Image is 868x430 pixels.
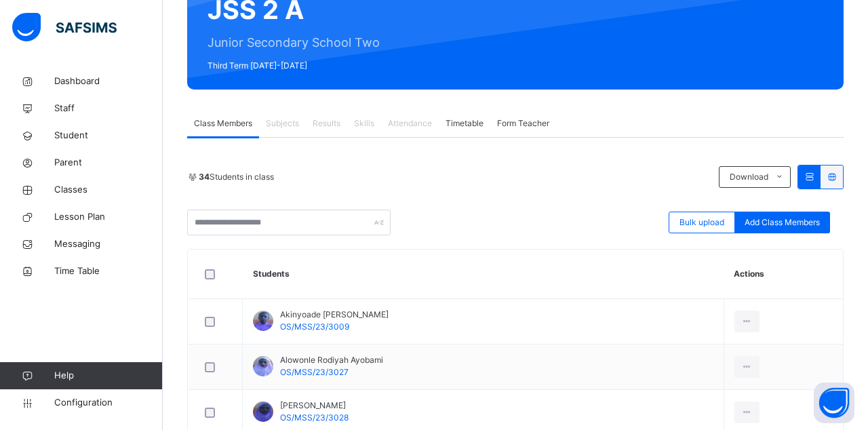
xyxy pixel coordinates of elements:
[54,396,162,410] span: Configuration
[54,102,163,115] span: Staff
[497,117,549,130] span: Form Teacher
[388,117,432,130] span: Attendance
[280,412,349,423] span: OS/MSS/23/3028
[194,117,252,130] span: Class Members
[208,60,380,72] span: Third Term [DATE]-[DATE]
[280,321,349,332] span: OS/MSS/23/3009
[54,129,163,142] span: Student
[199,172,210,182] b: 34
[54,265,163,278] span: Time Table
[280,309,389,321] span: Akinyoade [PERSON_NAME]
[745,216,820,229] span: Add Class Members
[280,399,349,412] span: [PERSON_NAME]
[814,383,854,423] button: Open asap
[54,75,163,88] span: Dashboard
[446,117,484,130] span: Timetable
[280,367,349,377] span: OS/MSS/23/3027
[266,117,299,130] span: Subjects
[54,156,163,170] span: Parent
[54,183,163,197] span: Classes
[280,354,383,366] span: Alowonle Rodiyah Ayobami
[730,171,768,183] span: Download
[679,216,724,229] span: Bulk upload
[354,117,374,130] span: Skills
[54,210,163,224] span: Lesson Plan
[313,117,340,130] span: Results
[724,250,843,299] th: Actions
[243,250,724,299] th: Students
[199,171,274,183] span: Students in class
[54,369,162,383] span: Help
[54,237,163,251] span: Messaging
[12,13,117,41] img: safsims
